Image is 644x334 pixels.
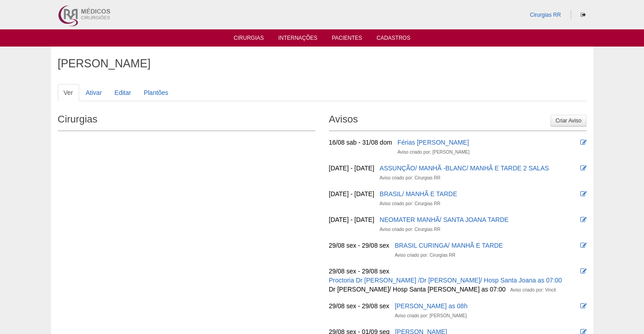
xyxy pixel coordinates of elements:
a: Férias [PERSON_NAME] [398,139,469,146]
h2: Avisos [329,110,587,131]
i: Editar [580,165,587,171]
a: BRASIL/ MANHÃ E TARDE [380,190,457,198]
div: 29/08 sex - 29/08 sex [329,241,390,250]
a: Cirurgias [234,35,264,44]
a: Internações [278,35,318,44]
div: Aviso criado por: Cirurgias RR [380,199,440,208]
div: 29/08 sex - 29/08 sex [329,301,390,310]
a: Pacientes [332,35,362,44]
a: Cirurgias RR [530,12,561,18]
a: Ativar [80,84,108,101]
div: Dr [PERSON_NAME]/ Hosp Santa [PERSON_NAME] as 07:00 [329,285,506,294]
div: 29/08 sex - 29/08 sex [329,267,390,276]
div: [DATE] - [DATE] [329,215,375,224]
div: Aviso criado por: Vincit [510,286,556,295]
div: Aviso criado por: [PERSON_NAME] [398,148,470,157]
div: Aviso criado por: [PERSON_NAME] [395,311,466,320]
i: Editar [580,216,587,223]
div: Aviso criado por: Cirurgias RR [395,251,455,260]
i: Editar [580,191,587,197]
i: Editar [580,139,587,146]
h2: Cirurgias [58,110,315,131]
a: NEOMATER MANHÃ/ SANTA JOANA TARDE [380,216,508,223]
div: Aviso criado por: Cirurgias RR [380,225,440,234]
a: [PERSON_NAME] as 08h [395,302,467,310]
a: ASSUNÇÃO/ MANHÃ -BLANC/ MANHÃ E TARDE 2 SALAS [380,165,549,172]
a: Proctoria Dr [PERSON_NAME] /Dr [PERSON_NAME]/ Hosp Santa Joana as 07:00 [329,277,562,284]
div: 16/08 sab - 31/08 dom [329,138,392,147]
a: BRASIL CURINGA/ MANHÃ E TARDE [395,242,503,249]
div: Aviso criado por: Cirurgias RR [380,174,440,183]
a: Cadastros [376,35,410,44]
a: Criar Aviso [550,115,586,127]
i: Editar [580,242,587,249]
a: Editar [108,84,137,101]
i: Editar [580,303,587,309]
i: Editar [580,268,587,274]
i: Sair [581,12,586,18]
a: Plantões [138,84,174,101]
h1: [PERSON_NAME] [58,58,587,69]
a: Ver [58,84,79,101]
div: [DATE] - [DATE] [329,189,375,198]
div: [DATE] - [DATE] [329,164,375,173]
